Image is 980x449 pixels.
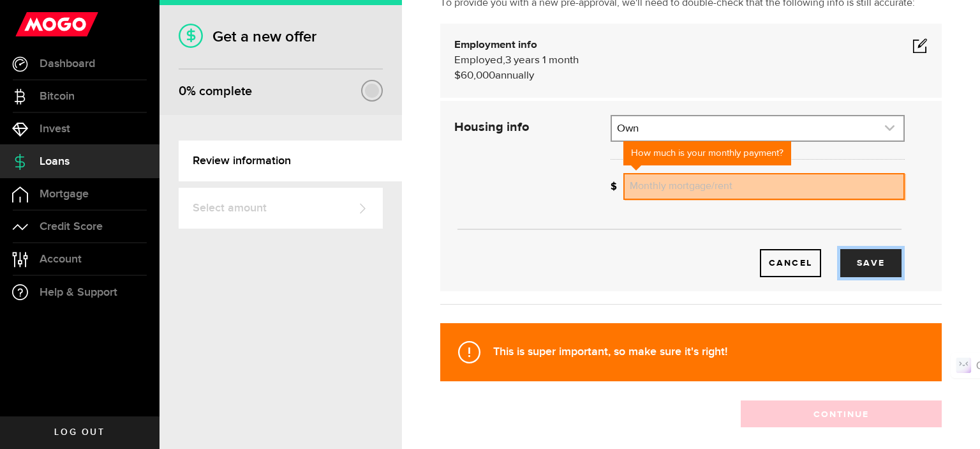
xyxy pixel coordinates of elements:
div: % complete [179,80,252,103]
a: expand select [612,116,903,141]
button: Save [840,249,902,277]
span: Help & Support [40,287,117,298]
span: Credit Score [40,221,103,232]
a: Review information [179,141,402,181]
span: $60,000 [454,70,495,81]
a: Select amount [179,188,383,229]
div: How much is your monthly payment? [623,141,791,165]
span: Invest [40,123,70,135]
button: Continue [741,400,942,427]
b: Employment info [454,40,537,50]
strong: Housing info [454,121,529,133]
span: Account [40,254,82,265]
span: Employed [454,55,503,66]
button: Open LiveChat chat widget [10,5,48,43]
span: annually [495,70,534,81]
span: Loans [40,156,70,167]
strong: This is super important, so make sure it's right! [493,345,727,358]
span: Log out [54,428,105,437]
span: , [503,55,505,66]
h1: Get a new offer [179,27,383,46]
span: Mortgage [40,188,89,200]
span: Dashboard [40,58,95,70]
span: Bitcoin [40,91,75,102]
span: 3 years 1 month [505,55,579,66]
span: 0 [179,84,186,99]
a: Cancel [760,249,821,277]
